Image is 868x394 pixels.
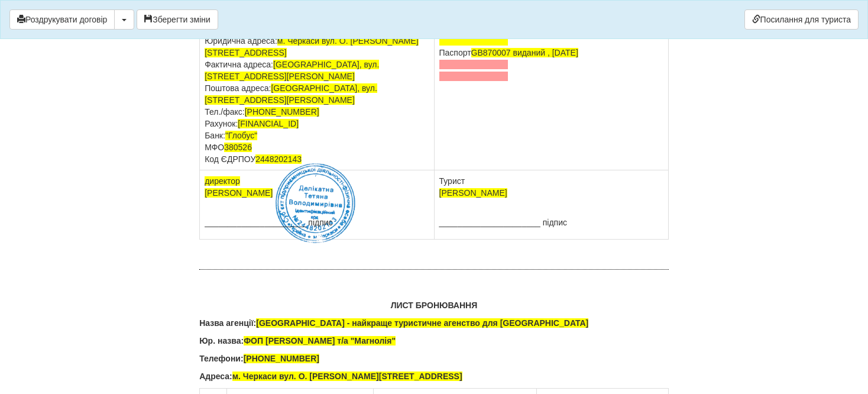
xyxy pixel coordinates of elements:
[205,217,429,228] p: ______________________ підпис
[205,188,273,198] span: [PERSON_NAME]
[199,336,396,345] b: Юр. назва:
[200,18,434,170] td: Юридична адреса: Фактична адреса: Поштова адреса: Тел./факс: Рахунок: Банк: МФО Код ЄДРПОУ
[434,170,668,240] td: Турист
[232,372,462,381] span: м. Черкаси вул. О. [PERSON_NAME][STREET_ADDRESS]
[224,143,252,152] span: 380526
[205,176,240,186] span: директор
[199,372,462,381] b: Адреса:
[199,318,588,328] b: Назва агенції:
[256,318,588,328] span: [GEOGRAPHIC_DATA] - найкраще туристичне агенство для [GEOGRAPHIC_DATA]
[244,354,319,363] span: [PHONE_NUMBER]
[238,119,299,128] span: [FINANCIAL_ID]
[137,9,218,30] button: Зберегти зміни
[261,163,373,248] img: 1615557682.png
[205,83,377,105] span: [GEOGRAPHIC_DATA], вул. [STREET_ADDRESS][PERSON_NAME]
[205,60,379,81] span: [GEOGRAPHIC_DATA], вул. [STREET_ADDRESS][PERSON_NAME]
[199,299,669,311] p: ЛИСТ БРОНЮВАННЯ
[255,154,302,164] span: 2448202143
[439,217,663,228] p: ______________________ підпис
[744,9,859,30] a: Посилання для туриста
[225,131,257,140] span: "Глобус"
[245,107,319,117] span: [PHONE_NUMBER]
[9,9,115,30] button: Роздрукувати договір
[434,18,668,170] td: Паспорт
[471,48,578,57] span: GB870007 виданий , [DATE]
[199,354,319,363] b: Телефони:
[439,188,507,198] span: [PERSON_NAME]
[244,336,396,345] span: ФОП [PERSON_NAME] т/а "Магнолія"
